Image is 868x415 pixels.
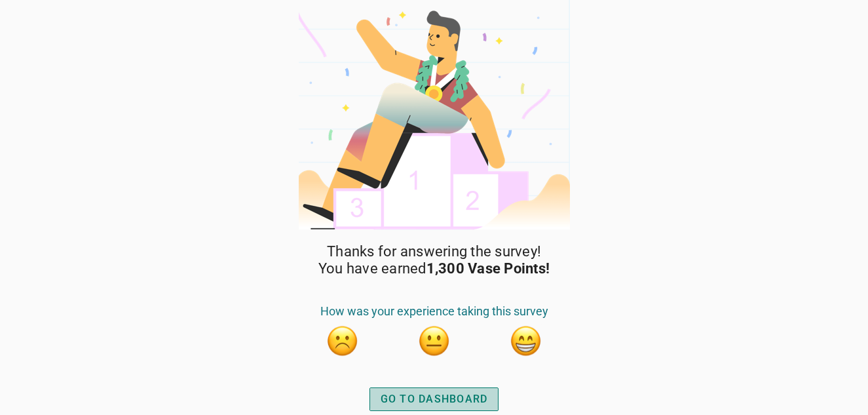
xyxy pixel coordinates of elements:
[369,387,499,411] button: GO TO DASHBOARD
[297,304,572,325] div: How was your experience taking this survey
[426,260,550,277] strong: 1,300 Vase Points!
[327,243,541,260] span: Thanks for answering the survey!
[381,391,488,407] div: GO TO DASHBOARD
[318,260,550,277] span: You have earned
